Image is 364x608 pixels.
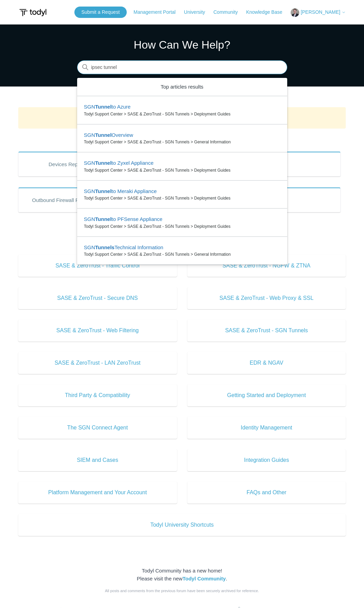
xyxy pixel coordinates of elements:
zd-autocomplete-breadcrumbs-multibrand: Todyl Support Center > SASE & ZeroTrust - SGN Tunnels > General Information [84,139,280,145]
zd-autocomplete-breadcrumbs-multibrand: Todyl Support Center > SASE & ZeroTrust - SGN Tunnels > Deployment Guides [84,223,280,230]
a: Identity Management [187,417,346,439]
zd-autocomplete-title-multibrand: Suggested result 4 SGN Tunnel to Meraki Appliance [84,188,157,195]
em: Tunnel [95,160,112,166]
span: Getting Started and Deployment [198,391,336,399]
h2: Popular Articles [18,134,346,145]
zd-autocomplete-header: Top articles results [77,78,287,97]
span: FAQs and Other [198,488,336,497]
a: Management Portal [134,9,183,16]
a: Getting Started and Deployment [187,384,346,406]
em: Tunnel [95,188,112,194]
a: SIEM and Cases [18,449,177,471]
a: SASE & ZeroTrust - SGN Tunnels [187,320,346,342]
span: SASE & ZeroTrust - Web Filtering [29,326,167,335]
span: The SGN Connect Agent [29,424,167,432]
div: All posts and comments from the previous forum have been securely archived for reference. [18,588,346,594]
em: Tunnel [95,104,112,110]
a: Community [214,9,245,16]
span: Identity Management [198,424,336,432]
img: Todyl Support Center Help Center home page [18,6,48,19]
a: FAQs and Other [187,482,346,504]
span: SASE & ZeroTrust - Secure DNS [29,294,167,302]
a: SASE & ZeroTrust - Secure DNS [18,287,177,309]
span: [PERSON_NAME] [301,9,340,15]
a: Integration Guides [187,449,346,471]
span: SIEM and Cases [29,456,167,464]
h2: Knowledge Base [18,240,346,251]
a: SASE & ZeroTrust - Web Filtering [18,320,177,342]
button: [PERSON_NAME] [291,8,346,17]
a: Todyl University Shortcuts [18,514,346,536]
zd-autocomplete-title-multibrand: Suggested result 3 SGN Tunnel to Zyxel Appliance [84,160,154,167]
zd-autocomplete-title-multibrand: Suggested result 1 SGN Tunnel to Azure [84,104,131,111]
h1: How Can We Help? [77,37,287,53]
zd-autocomplete-breadcrumbs-multibrand: Todyl Support Center > SASE & ZeroTrust - SGN Tunnels > Deployment Guides [84,167,280,173]
span: EDR & NGAV [198,359,336,367]
a: SASE & ZeroTrust - LAN ZeroTrust [18,352,177,374]
span: Integration Guides [198,456,336,464]
zd-autocomplete-title-multibrand: Suggested result 5 SGN Tunnel to PFSense Appliance [84,216,163,223]
input: Search [77,61,287,74]
span: SASE & ZeroTrust - Web Proxy & SSL [198,294,336,302]
div: Todyl Community has a new home! Please visit the new . [18,567,346,582]
em: Tunnels [95,244,114,250]
zd-autocomplete-breadcrumbs-multibrand: Todyl Support Center > SASE & ZeroTrust - SGN Tunnels > Deployment Guides [84,195,280,201]
em: Tunnel [95,216,112,222]
span: SASE & ZeroTrust - NGFW & ZTNA [198,262,336,270]
a: The SGN Connect Agent [18,417,177,439]
a: Platform Management and Your Account [18,482,177,504]
span: Platform Management and Your Account [29,488,167,497]
a: Outbound Firewall Rules and IPs used by SGN Connect [18,188,174,212]
span: SASE & ZeroTrust - SGN Tunnels [198,326,336,335]
span: SASE & ZeroTrust - Traffic Control [29,262,167,270]
zd-autocomplete-title-multibrand: Suggested result 2 SGN Tunnel Overview [84,132,133,139]
a: SASE & ZeroTrust - Web Proxy & SSL [187,287,346,309]
a: Third Party & Compatibility [18,384,177,406]
a: Knowledge Base [246,9,289,16]
a: Devices Reporting Unhealthy EDR States [18,152,174,176]
a: University [184,9,212,16]
zd-autocomplete-breadcrumbs-multibrand: Todyl Support Center > SASE & ZeroTrust - SGN Tunnels > General Information [84,251,280,257]
zd-autocomplete-title-multibrand: Suggested result 6 SGN Tunnels Technical Information [84,244,164,252]
span: Third Party & Compatibility [29,391,167,399]
em: Tunnel [95,132,112,138]
a: SASE & ZeroTrust - NGFW & ZTNA [187,255,346,277]
a: Todyl Community [183,576,226,581]
zd-autocomplete-breadcrumbs-multibrand: Todyl Support Center > SASE & ZeroTrust - SGN Tunnels > Deployment Guides [84,111,280,117]
a: EDR & NGAV [187,352,346,374]
a: Submit a Request [74,7,126,18]
a: SASE & ZeroTrust - Traffic Control [18,255,177,277]
span: SASE & ZeroTrust - LAN ZeroTrust [29,359,167,367]
span: Todyl University Shortcuts [29,521,335,529]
